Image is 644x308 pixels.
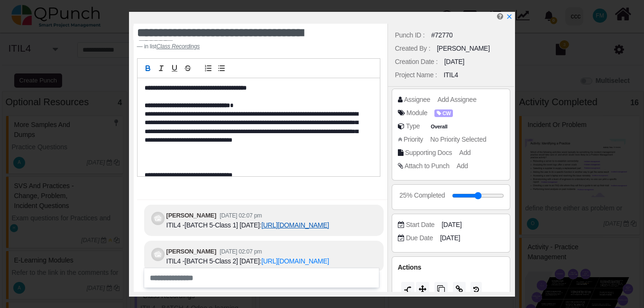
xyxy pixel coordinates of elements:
[166,220,329,230] div: ITIL4 -[BATCH 5-Class 1] [DATE]:
[404,95,430,105] div: Assignee
[442,220,461,230] span: [DATE]
[443,70,458,80] div: ITIL4
[156,43,200,50] u: Class Recordings
[156,43,200,50] cite: Source Title
[406,121,420,131] div: Type
[444,57,464,67] div: [DATE]
[395,57,438,67] div: Creation Date :
[220,212,262,219] small: [DATE] 02:07 pm
[401,282,414,297] button: Split
[459,149,470,156] span: Add
[406,108,427,118] div: Module
[497,13,503,20] i: Edit Punch
[166,248,216,255] b: [PERSON_NAME]
[405,148,452,158] div: Supporting Docs
[404,286,412,294] img: split.9d50320.png
[434,108,453,118] span: <div><span class="badge badge-secondary" style="background-color: #AEA1FF"> <i class="fa fa-tag p...
[398,263,421,271] span: Actions
[406,220,434,230] div: Start Date
[457,162,468,170] span: Add
[470,282,482,297] button: History
[405,161,450,171] div: Attach to Punch
[261,221,329,229] a: [URL][DOMAIN_NAME]
[431,30,452,40] div: #72770
[261,257,329,265] a: [URL][DOMAIN_NAME]
[434,282,448,297] button: Copy
[220,248,262,255] small: [DATE] 02:07 pm
[430,136,486,143] span: No Priority Selected
[429,123,450,131] span: Overall
[404,135,423,145] div: Priority
[399,190,445,200] div: 25% Completed
[440,233,460,243] span: [DATE]
[434,109,453,118] span: CW
[416,282,429,297] button: Move
[437,96,476,103] span: Add Assignee
[506,13,513,20] a: x
[137,42,338,51] footer: in list
[395,44,430,54] div: Created By :
[395,70,437,80] div: Project Name :
[166,256,329,266] div: ITIL4 -[BATCH 5-Class 2] [DATE]:
[395,30,425,40] div: Punch ID :
[166,212,216,219] b: [PERSON_NAME]
[406,233,433,243] div: Due Date
[437,44,490,54] div: [PERSON_NAME]
[453,282,466,297] button: Copy Link
[506,13,513,20] svg: x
